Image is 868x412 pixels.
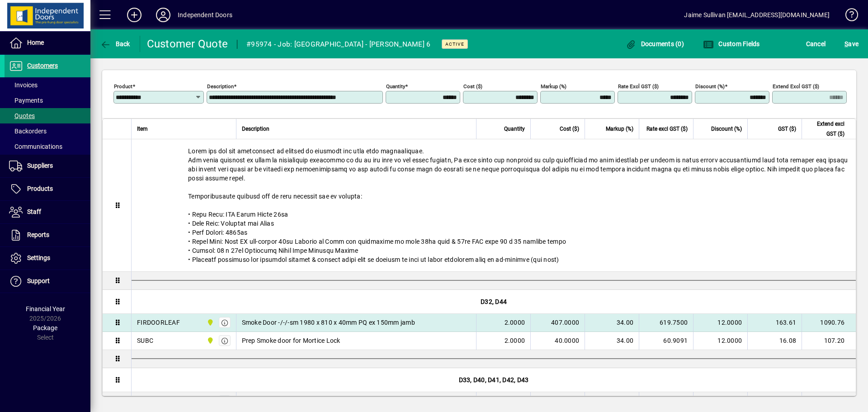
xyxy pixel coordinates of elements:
td: 165.71 [747,392,802,410]
span: Item [137,124,148,134]
span: Custom Fields [703,40,760,47]
a: Support [5,270,90,293]
a: Staff [5,201,90,223]
span: Back [100,40,130,47]
a: Invoices [5,77,90,93]
div: 60.9091 [645,336,688,345]
span: Products [27,185,53,192]
td: 407.0000 [530,314,585,332]
a: Products [5,178,90,200]
td: 165.1837 [530,392,585,410]
span: Cancel [806,37,826,51]
td: 40.0000 [530,332,585,350]
span: Timaru [204,336,215,346]
span: Settings [27,254,50,261]
span: Documents (0) [625,40,684,47]
span: Quotes [9,112,35,119]
span: Support [27,277,50,284]
span: 2.0000 [505,336,525,345]
span: Active [445,41,464,47]
div: FIRDOORLEAF [137,318,180,327]
span: Markup (%) [606,124,633,134]
a: Suppliers [5,155,90,177]
mat-label: Discount (%) [695,83,725,89]
td: 12.0000 [693,392,747,410]
span: Smoke Door -/-/-sm 1980 x 810 x 40mm PQ ex 150mm jamb [242,318,415,327]
td: 1104.75 [802,392,856,410]
span: Cost ($) [560,124,579,134]
span: Home [27,39,44,46]
div: D32, D44 [132,290,856,313]
button: Cancel [804,36,828,52]
span: Discount (%) [711,124,742,134]
div: SUBC [137,336,153,345]
span: Prep Smoke door for Mortice Lock [242,336,340,345]
td: 34.00 [585,314,639,332]
span: 2.0000 [505,318,525,327]
div: D33, D40, D41, D42, D43 [132,368,856,392]
span: Rate excl GST ($) [646,124,688,134]
mat-label: Product [114,83,132,89]
mat-label: Extend excl GST ($) [773,83,819,89]
span: Package [33,324,57,331]
button: Add [120,7,149,23]
td: 1090.76 [802,314,856,332]
div: Customer Quote [147,37,228,51]
td: 107.20 [802,332,856,350]
div: Lorem ips dol sit ametconsect ad elitsed do eiusmodt inc utla etdo magnaaliquae. Adm venia quisno... [132,139,856,271]
span: Quantity [504,124,525,134]
a: Payments [5,93,90,108]
mat-label: Cost ($) [463,83,482,89]
button: Profile [149,7,178,23]
span: Suppliers [27,162,53,169]
td: 34.00 [585,332,639,350]
app-page-header-button: Back [90,36,140,52]
span: Timaru [204,317,215,327]
span: Backorders [9,128,47,135]
span: Staff [27,208,41,215]
div: #95974 - Job: [GEOGRAPHIC_DATA] - [PERSON_NAME] 6 [246,37,430,52]
span: Communications [9,143,62,150]
td: 12.0000 [693,332,747,350]
div: Independent Doors [178,8,232,22]
a: Settings [5,247,90,270]
span: Description [242,124,269,134]
div: 619.7500 [645,318,688,327]
button: Custom Fields [701,36,762,52]
td: 16.08 [747,332,802,350]
span: Financial Year [26,305,65,313]
mat-label: Description [207,83,234,89]
a: Home [5,32,90,54]
button: Back [98,36,132,52]
span: GST ($) [778,124,796,134]
a: Backorders [5,123,90,139]
span: ave [844,37,859,51]
td: 163.61 [747,314,802,332]
a: Knowledge Base [839,2,857,31]
button: Documents (0) [623,36,686,52]
td: 12.0000 [693,314,747,332]
a: Reports [5,224,90,246]
button: Save [842,36,861,52]
span: Reports [27,231,49,238]
span: S [844,40,848,47]
span: Extend excl GST ($) [807,119,844,139]
mat-label: Markup (%) [541,83,566,89]
mat-label: Rate excl GST ($) [618,83,659,89]
div: Jaime Sullivan [EMAIL_ADDRESS][DOMAIN_NAME] [684,8,830,22]
span: Invoices [9,81,38,89]
a: Quotes [5,108,90,123]
a: Communications [5,139,90,154]
td: 33.76 [585,392,639,410]
span: Payments [9,97,43,104]
mat-label: Quantity [386,83,405,89]
span: Customers [27,62,58,69]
